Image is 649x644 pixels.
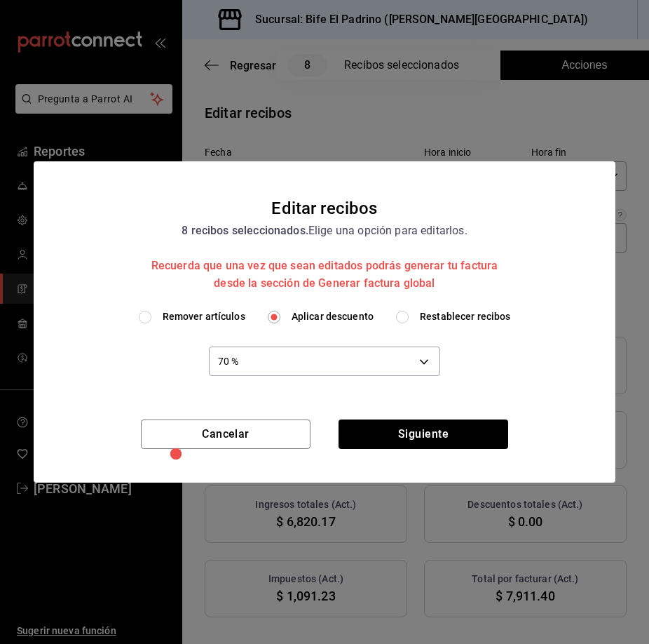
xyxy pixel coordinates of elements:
button: Cancelar [141,420,310,449]
div: 70 % [209,347,440,376]
div: Elige una opción para editarlos. [139,222,510,293]
div: Editar recibos [271,195,377,222]
span: Restablecer recibos [420,309,511,324]
div: Recuerda que una vez que sean editados podrás generar tu factura desde la sección de Generar fact... [139,257,510,293]
strong: 8 recibos seleccionados. [182,224,308,237]
div: editionType [50,309,599,324]
span: Remover artículos [163,309,245,324]
button: Siguiente [339,420,508,449]
span: Aplicar descuento [292,309,374,324]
